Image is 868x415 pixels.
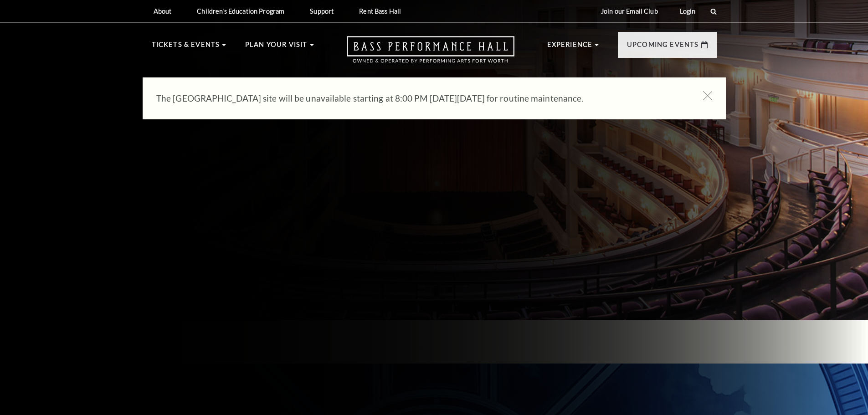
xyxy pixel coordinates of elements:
p: About [154,7,172,15]
p: The [GEOGRAPHIC_DATA] site will be unavailable starting at 8:00 PM [DATE][DATE] for routine maint... [156,91,685,106]
p: Rent Bass Hall [359,7,401,15]
p: Children's Education Program [197,7,284,15]
p: Experience [547,39,593,56]
p: Support [310,7,334,15]
p: Plan Your Visit [245,39,308,56]
p: Tickets & Events [152,39,220,56]
p: Upcoming Events [627,39,699,56]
